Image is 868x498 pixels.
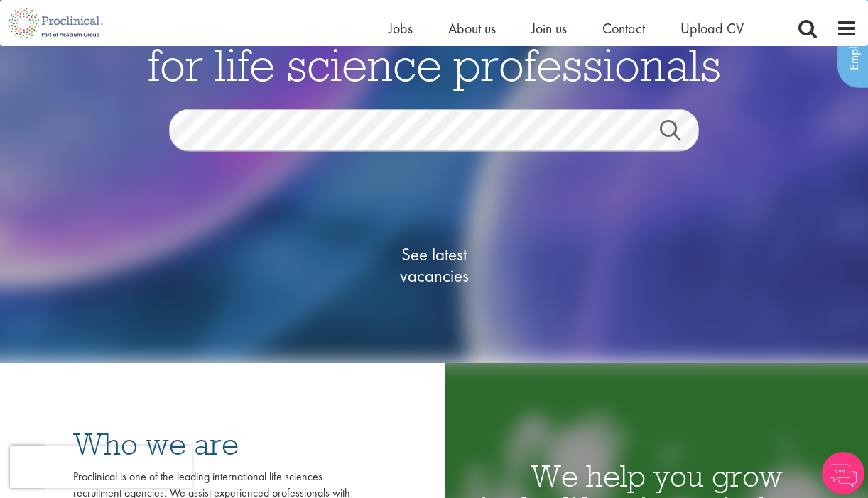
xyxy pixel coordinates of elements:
a: Join us [531,19,567,38]
a: Job search submit button [649,120,710,148]
iframe: reCAPTCHA [10,446,192,488]
img: Chatbot [822,452,864,494]
a: Contact [602,19,645,38]
a: About us [448,19,496,38]
a: Jobs [389,19,413,38]
h3: Who we are [73,428,350,460]
a: See latestvacancies [363,187,505,343]
a: Upload CV [680,19,744,38]
span: See latest vacancies [363,244,505,287]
